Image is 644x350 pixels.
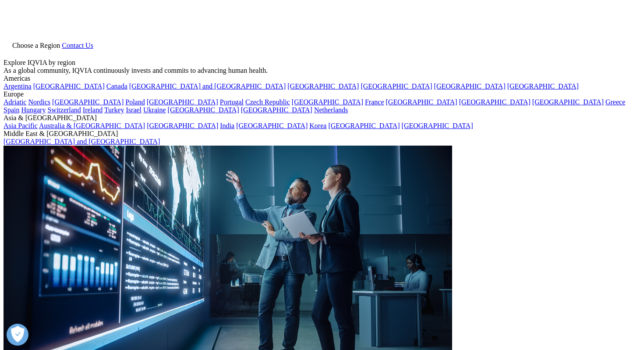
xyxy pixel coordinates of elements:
a: Adriatic [4,98,26,106]
a: Turkey [104,106,124,114]
a: [GEOGRAPHIC_DATA] [292,98,363,106]
a: [GEOGRAPHIC_DATA] [147,98,218,106]
a: Spain [4,106,19,114]
a: [GEOGRAPHIC_DATA] and [GEOGRAPHIC_DATA] [4,138,160,145]
a: [GEOGRAPHIC_DATA] [168,106,239,114]
div: Americas [4,75,640,82]
div: Explore IQVIA by region [4,59,640,67]
a: Portugal [220,98,244,106]
a: Contact Us [62,42,93,49]
a: Korea [309,122,326,129]
a: Israel [126,106,142,114]
a: Ireland [83,106,103,114]
a: Poland [125,98,145,106]
a: Australia & [GEOGRAPHIC_DATA] [39,122,145,129]
div: As a global community, IQVIA continuously invests and commits to advancing human health. [4,67,640,75]
a: [GEOGRAPHIC_DATA] [459,98,531,106]
a: Switzerland [47,106,81,114]
a: [GEOGRAPHIC_DATA] [386,98,457,106]
div: Middle East & [GEOGRAPHIC_DATA] [4,130,640,138]
a: [GEOGRAPHIC_DATA] [361,82,432,90]
a: [GEOGRAPHIC_DATA] [402,122,473,129]
a: [GEOGRAPHIC_DATA] [434,82,506,90]
a: Greece [605,98,625,106]
a: Netherlands [314,106,348,114]
a: Canada [106,82,127,90]
a: [GEOGRAPHIC_DATA] [241,106,312,114]
div: Asia & [GEOGRAPHIC_DATA] [4,114,640,122]
div: Europe [4,90,640,98]
a: [GEOGRAPHIC_DATA] [52,98,124,106]
a: [GEOGRAPHIC_DATA] [287,82,359,90]
a: France [365,98,384,106]
a: Argentina [4,82,32,90]
a: [GEOGRAPHIC_DATA] [147,122,218,129]
a: Hungary [21,106,46,114]
a: India [220,122,234,129]
span: Choose a Region [12,42,60,49]
a: Asia Pacific [4,122,38,129]
a: [GEOGRAPHIC_DATA] and [GEOGRAPHIC_DATA] [129,82,286,90]
a: [GEOGRAPHIC_DATA] [507,82,579,90]
a: [GEOGRAPHIC_DATA] [33,82,105,90]
a: Nordics [28,98,50,106]
a: [GEOGRAPHIC_DATA] [236,122,308,129]
a: [GEOGRAPHIC_DATA] [328,122,400,129]
a: [GEOGRAPHIC_DATA] [532,98,604,106]
a: Ukraine [143,106,166,114]
a: Czech Republic [245,98,290,106]
button: Abrir preferências [7,324,28,346]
